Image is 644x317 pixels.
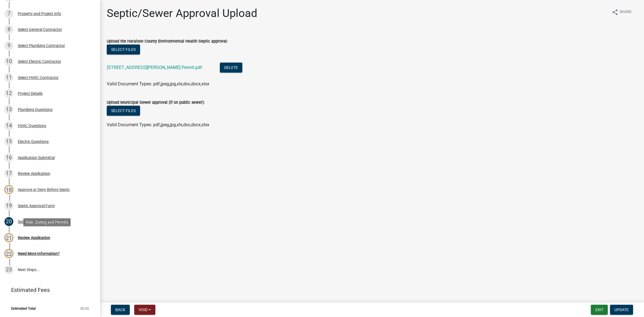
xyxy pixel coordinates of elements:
div: Select General Contractor [18,28,62,31]
button: Exit [591,305,608,315]
button: Select files [107,44,140,55]
div: 22 [4,249,13,258]
span: Estimated Total [11,307,36,310]
div: 7 [4,9,13,18]
div: Select Plumbing Contractor [18,44,65,48]
div: 12 [4,89,13,98]
div: Property and Project Info [18,12,61,16]
span: $0.00 [80,307,89,310]
label: Upload Municipal Sewer approval (if on public sewer): [107,101,205,105]
span: Update [615,308,629,312]
div: Electric Questions [18,140,49,143]
div: Approve or Deny Before Septic [18,188,70,192]
span: Back [115,308,125,312]
div: 18 [4,185,13,194]
span: Void [139,308,148,312]
div: 10 [4,57,13,66]
div: Application Submittal [18,156,55,160]
span: Valid Document Types: pdf,jpeg,jpg,xls,doc,docx,xlsx [107,81,209,86]
button: Update [610,305,633,315]
div: 20 [4,217,13,226]
div: Review Application [18,172,50,175]
button: Void [134,305,155,315]
button: Select files [107,106,140,116]
div: 15 [4,137,13,146]
div: Plumbing Questions [18,108,53,112]
div: 21 [4,233,13,242]
a: [STREET_ADDRESS][PERSON_NAME] Permit.pdf [107,65,202,70]
div: Select HVAC Contractor [18,76,59,80]
div: 9 [4,41,13,50]
div: Septic/Sewer Approval Upload [18,220,70,224]
span: Share [620,9,632,16]
label: Upload the Haralson County Environmental Health Septic approval: [107,39,228,43]
wm-modal-confirm: Delete Document [220,65,242,71]
div: 16 [4,153,13,162]
button: Delete [220,63,242,73]
div: 14 [4,121,13,130]
a: Estimated Fees [4,284,91,296]
div: HVAC Questions [18,124,46,128]
div: Review Application [18,236,50,240]
i: share [612,9,618,16]
div: Septic Approval Form [18,204,55,208]
span: Valid Document Types: pdf,jpeg,jpg,xls,doc,docx,xlsx [107,122,209,127]
div: 11 [4,73,13,82]
button: shareShare [607,7,636,18]
div: 8 [4,25,13,34]
div: 13 [4,105,13,114]
h1: Septic/Sewer Approval Upload [107,7,257,20]
div: 23 [4,265,13,274]
button: Back [111,305,130,315]
div: Need More Information? [18,252,60,256]
div: 19 [4,201,13,210]
div: Select Electric Contractor [18,60,61,63]
div: Role: Zoning and Permits [23,218,71,226]
div: Project Details [18,91,43,95]
div: 17 [4,169,13,178]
